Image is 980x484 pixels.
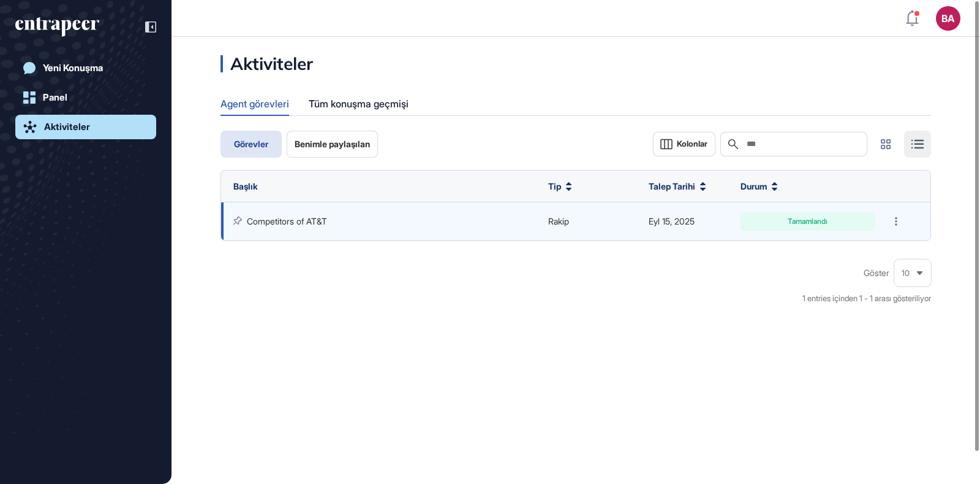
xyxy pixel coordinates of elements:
[234,139,268,149] span: Görevler
[247,216,327,226] a: Competitors of AT&T
[802,293,931,305] div: 1 entries içinden 1 - 1 arası gösteriliyor
[233,181,258,191] span: Başlık
[15,115,156,139] a: Aktiviteler
[15,85,156,110] a: Panel
[43,63,103,74] div: Yeni Konuşma
[649,180,695,193] span: Talep Tarihi
[677,139,707,148] span: Kolonlar
[287,131,378,158] button: Benimle paylaşılan
[15,17,99,37] div: entrapeer-logo
[44,121,90,133] div: Aktiviteler
[221,92,289,115] div: Agent görevleri
[649,216,695,226] span: Eyl 15, 2025
[15,56,156,80] a: Yeni Konuşma
[548,180,572,193] button: Tip
[864,268,889,278] span: Göster
[750,218,866,225] div: Tamamlandı
[43,92,67,103] div: Panel
[295,139,370,149] span: Benimle paylaşılan
[548,216,569,226] span: Rakip
[309,92,409,116] div: Tüm konuşma geçmişi
[548,180,561,193] span: Tip
[653,132,715,156] button: Kolonlar
[902,269,910,278] span: 10
[221,131,282,158] button: Görevler
[936,6,960,31] button: BA
[221,55,313,72] div: Aktiviteler
[649,180,706,193] button: Talep Tarihi
[741,180,767,193] span: Durum
[741,180,778,193] button: Durum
